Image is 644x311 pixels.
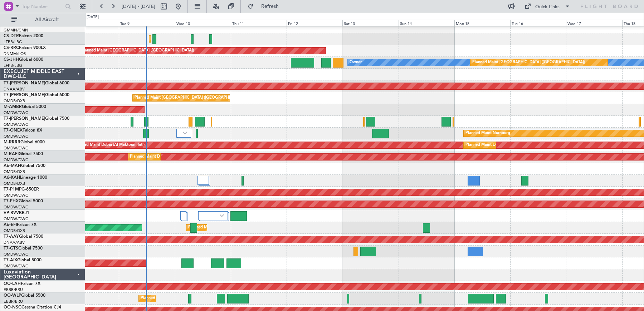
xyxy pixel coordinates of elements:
input: Trip Number [22,1,63,12]
div: [DATE] [87,14,99,20]
a: EBBR/BRU [4,299,23,304]
div: Planned Maint [GEOGRAPHIC_DATA] ([GEOGRAPHIC_DATA]) [81,45,194,56]
a: OMDW/DWC [4,134,28,139]
a: OMDB/DXB [4,169,25,174]
button: Quick Links [521,1,574,12]
span: OO-WLP [4,293,21,298]
a: T7-ONEXFalcon 8X [4,128,42,133]
span: VP-BVV [4,211,19,215]
a: DNMM/LOS [4,51,26,56]
a: M-RRRRGlobal 6000 [4,140,45,144]
a: VP-BVVBBJ1 [4,211,29,215]
div: Planned Maint Dubai (Al Maktoum Intl) [130,152,200,162]
a: T7-[PERSON_NAME]Global 6000 [4,81,69,85]
span: A6-EFI [4,223,17,227]
span: CS-JHH [4,58,19,62]
div: Thu 11 [231,20,287,26]
div: Wed 10 [175,20,231,26]
img: arrow-gray.svg [183,132,187,134]
span: A6-MAH [4,164,21,168]
div: Planned Maint Dubai (Al Maktoum Intl) [188,222,259,233]
a: M-AMBRGlobal 5000 [4,105,46,109]
a: A6-MAHGlobal 7500 [4,164,45,168]
a: OMDB/DXB [4,181,25,186]
span: OO-NSG [4,305,21,310]
div: Owner [350,57,362,68]
a: CS-RRCFalcon 900LX [4,46,46,50]
span: M-RAFI [4,152,19,156]
button: Refresh [244,1,287,12]
div: Tue 16 [510,20,566,26]
a: OMDW/DWC [4,252,28,257]
a: OMDW/DWC [4,204,28,210]
a: OO-NSGCessna Citation CJ4 [4,305,61,310]
a: OMDW/DWC [4,193,28,198]
div: Wed 17 [566,20,622,26]
span: T7-[PERSON_NAME] [4,81,45,85]
div: Planned Maint Liege [141,293,178,304]
span: T7-P1MP [4,187,21,192]
div: Tue 9 [119,20,175,26]
a: GMMN/CMN [4,28,28,33]
span: Refresh [255,4,285,9]
a: OMDW/DWC [4,145,28,151]
a: OO-WLPGlobal 5500 [4,293,45,298]
img: arrow-gray.svg [220,214,224,217]
a: M-RAFIGlobal 7500 [4,152,43,156]
button: All Aircraft [8,14,78,25]
a: T7-P1MPG-650ER [4,187,39,192]
div: Planned Maint [GEOGRAPHIC_DATA] ([GEOGRAPHIC_DATA] Intl) [135,93,254,103]
span: M-AMBR [4,105,22,109]
div: Planned Maint [GEOGRAPHIC_DATA] ([GEOGRAPHIC_DATA]) [472,57,585,68]
a: OMDW/DWC [4,157,28,163]
a: OMDW/DWC [4,122,28,127]
span: T7-AAY [4,235,19,239]
a: OO-LAHFalcon 7X [4,282,40,286]
a: CS-JHHGlobal 6000 [4,58,43,62]
div: Quick Links [535,4,560,11]
a: EBBR/BRU [4,287,23,292]
span: M-RRRR [4,140,20,144]
a: A6-EFIFalcon 7X [4,223,36,227]
span: CS-RRC [4,46,19,50]
a: T7-[PERSON_NAME]Global 7500 [4,117,69,121]
a: LFPB/LBG [4,63,22,68]
span: T7-FHX [4,199,19,203]
div: Sat 13 [342,20,398,26]
div: Sun 14 [399,20,454,26]
span: CS-DTR [4,34,19,38]
span: T7-GTS [4,246,18,251]
a: T7-AIXGlobal 5000 [4,258,42,262]
a: OMDB/DXB [4,98,25,104]
a: OMDW/DWC [4,263,28,269]
span: A6-KAH [4,176,20,180]
a: A6-KAHLineage 1000 [4,176,47,180]
span: T7-[PERSON_NAME] [4,117,45,121]
span: All Aircraft [19,17,75,22]
span: T7-ONEX [4,128,23,133]
a: OMDB/DXB [4,228,25,233]
div: Mon 15 [454,20,510,26]
a: T7-FHXGlobal 5000 [4,199,43,203]
span: [DATE] - [DATE] [122,3,155,10]
span: OO-LAH [4,282,21,286]
a: DNAA/ABV [4,87,25,92]
span: T7-[PERSON_NAME] [4,93,45,97]
a: T7-GTSGlobal 7500 [4,246,43,251]
span: T7-AIX [4,258,17,262]
a: LFPB/LBG [4,39,22,45]
a: CS-DTRFalcon 2000 [4,34,43,38]
div: Planned Maint Nurnberg [465,128,510,139]
div: Fri 12 [287,20,342,26]
a: OMDW/DWC [4,216,28,222]
a: T7-AAYGlobal 7500 [4,235,43,239]
div: Planned Maint Dubai (Al Maktoum Intl) [74,140,145,150]
div: Planned Maint Dubai (Al Maktoum Intl) [465,140,536,150]
a: DNAA/ABV [4,240,25,245]
a: T7-[PERSON_NAME]Global 6000 [4,93,69,97]
a: OMDW/DWC [4,110,28,115]
div: Mon 8 [63,20,119,26]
